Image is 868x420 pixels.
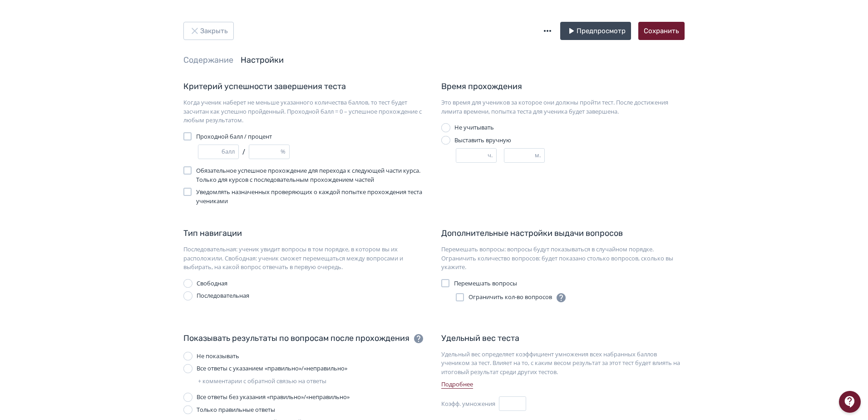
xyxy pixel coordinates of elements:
button: Сохранить [638,22,685,40]
div: Все ответы с указанием «правильно»/«неправильно» [197,364,347,373]
div: % [281,147,289,156]
button: Предпросмотр [560,22,631,40]
div: Критерий успешности завершения теста [183,80,346,93]
a: Настройки [241,55,284,65]
div: Когда ученик наберет не меньше указанного количества баллов, то тест будет засчитан как успешно п... [183,98,427,125]
div: Все ответы без указания «правильно»/«неправильно» [197,393,350,402]
div: ч. [488,151,496,160]
div: Только правильные ответы [197,405,275,415]
span: Перемешать вопросы [454,279,517,288]
div: Время прохождения [441,80,522,93]
div: м. [535,151,544,160]
div: Свободная [197,279,227,288]
div: балл [222,147,238,156]
button: Закрыть [183,22,234,40]
div: Последовательная: ученик увидит вопросы в том порядке, в котором вы их расположили. Свободная: уч... [183,245,427,272]
div: Удельный вес определяет коэффициент умножения всех набранных баллов учеником за тест. Влияет на т... [441,350,685,377]
a: Содержание [183,55,233,65]
div: Последовательная [197,291,249,300]
span: Проходной балл / процент [196,132,272,141]
div: Тип навигации [183,227,242,240]
span: Ограничить кол-во вопросов [469,293,552,302]
div: Это время для учеников за которое они должны пройти тест. После достижения лимита времени, попытк... [441,98,685,116]
div: Выставить вручную [454,136,511,145]
label: Коэфф. умножения [441,400,495,409]
span: Обязательное успешное прохождение для перехода к следующей части курса. Только для курсов с после... [196,166,427,184]
div: + комментарии с обратной связью на ответы [198,377,427,386]
span: Уведомлять назначенных проверяющих о каждой попытке прохождения теста учениками [196,188,427,205]
div: Перемешать вопросы: вопросы будут показываться в случайном порядке. Ограничить количество вопросо... [441,245,685,272]
div: / [198,145,427,159]
div: Удельный вес теста [441,332,519,345]
div: Не показывать [197,352,239,361]
div: Не учитывать [454,123,494,132]
a: Подробнее [441,380,473,389]
div: Показывать результаты по вопросам после прохождения [183,332,409,345]
div: Дополнительные настройки выдачи вопросов [441,227,623,240]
